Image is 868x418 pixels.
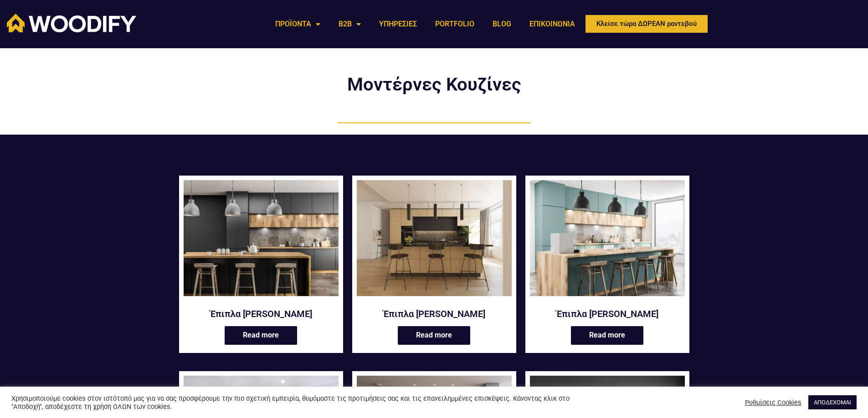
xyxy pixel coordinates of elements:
a: Anakena κουζίνα [184,180,339,302]
a: Read more about “Έπιπλα κουζίνας Arashi” [398,326,470,345]
h2: Μοντέρνες Κουζίνες [325,76,544,94]
a: PORTFOLIO [426,14,483,35]
nav: Menu [266,14,584,35]
a: ΕΠΙΚΟΙΝΩΝΙΑ [520,14,584,35]
a: Read more about “Έπιπλα κουζίνας Anakena” [225,326,297,345]
a: ΑΠΟΔΕΧΟΜΑΙ [808,395,857,409]
div: Χρησιμοποιούμε cookies στον ιστότοπό μας για να σας προσφέρουμε την πιο σχετική εμπειρία, θυμόμασ... [11,394,603,411]
span: Κλείσε τώρα ΔΩΡΕΑΝ ραντεβού [596,20,697,27]
a: ΥΠΗΡΕΣΙΕΣ [370,14,426,35]
a: B2B [329,14,370,35]
a: Κλείσε τώρα ΔΩΡΕΑΝ ραντεβού [584,14,709,34]
a: Read more about “Έπιπλα κουζίνας Beibu” [571,326,643,345]
a: CUSTOM-ΕΠΙΠΛΑ-ΚΟΥΖΙΝΑΣ-BEIBU-ΣΕ-ΠΡΑΣΙΝΟ-ΧΡΩΜΑ-ΜΕ-ΞΥΛΟ [530,180,685,302]
a: BLOG [483,14,520,35]
a: Ρυθμίσεις Cookies [745,398,801,407]
a: Arashi κουζίνα [357,180,512,302]
img: Woodify [7,14,136,32]
a: Έπιπλα [PERSON_NAME] [530,308,685,320]
a: ΠΡΟΪΟΝΤΑ [266,14,329,35]
a: Έπιπλα [PERSON_NAME] [357,308,512,320]
a: Έπιπλα [PERSON_NAME] [184,308,339,320]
